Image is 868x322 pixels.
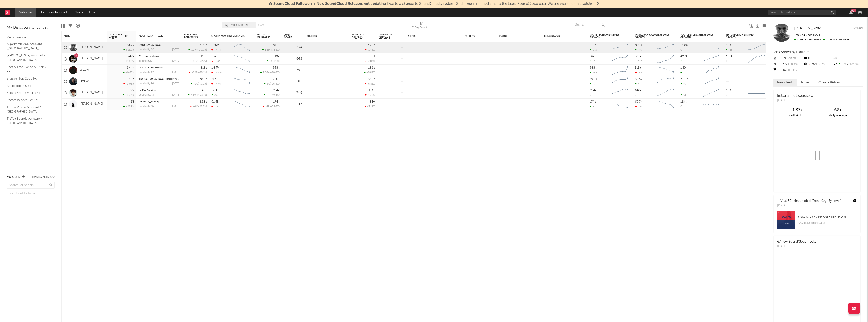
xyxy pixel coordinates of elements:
span: Fans Added by Platform [773,50,810,54]
div: popularity: 36 [139,105,154,108]
div: 0 [726,60,727,63]
a: [PERSON_NAME] [79,91,103,95]
div: Click to add a folder. [7,191,55,196]
div: 99 + [851,9,856,12]
div: [DATE] [777,203,841,208]
div: [DATE] [172,82,180,85]
button: News Feed [773,79,797,86]
a: [PERSON_NAME] [794,26,825,31]
div: 210 [635,48,642,51]
div: [DATE] [172,48,180,51]
div: YouTube Subscribers Daily Growth [680,34,714,39]
div: P'tit pas de danse [139,55,180,58]
div: -- [833,56,863,61]
div: 4 [635,82,640,85]
span: +73.5 % [816,63,826,66]
svg: Chart title [610,76,630,87]
div: [DATE] [172,71,180,74]
svg: Chart title [655,65,676,76]
div: DOGZ (In the Studio) [139,67,180,69]
div: -3.18 % [365,105,375,108]
div: 146k [200,89,207,92]
div: 0 [726,94,727,97]
div: 0 [590,94,591,97]
div: Folders [7,174,20,180]
div: 912k [273,44,280,47]
button: 99+ [849,11,853,14]
div: +80.4 % [123,94,134,97]
svg: Chart title [655,99,676,110]
span: SoundCloud Followers + New SoundCloud Releases not updating [273,2,386,6]
div: 18k [680,89,685,92]
div: -1.68k [211,60,222,63]
span: -26.8 % [271,83,279,85]
span: -61 [193,105,197,108]
div: +5.87 % [364,71,375,74]
a: Spotify Search Virality / FR [7,90,50,95]
div: ( ) [264,82,280,85]
a: [PERSON_NAME] [79,46,103,49]
div: 868k [273,66,280,69]
a: Don't Cry My Love [139,44,161,46]
div: 14 [680,94,686,97]
span: 1.37k [191,49,197,51]
div: Instagram Followers [184,33,200,39]
a: Leads [86,8,101,17]
div: My Discovery Checklist [7,25,55,30]
div: 38.5k [200,78,207,81]
div: ( ) [263,105,280,108]
div: 13 [590,60,595,63]
div: popularity: 42 [139,71,154,74]
div: 809k [635,44,642,47]
div: 320 [635,60,642,63]
a: Charts [70,8,86,17]
div: 7-Day Fans Added (7-Day Fans Added) [412,19,430,32]
span: 60 [267,83,270,85]
div: 67 new SoundCloud tracks [777,240,816,244]
div: [DATE] [172,60,180,62]
span: -49.4 % [270,94,279,97]
a: #40onViral 50 - [GEOGRAPHIC_DATA]70.1kplaylist followers [774,211,860,233]
div: Legal Status [544,35,574,38]
a: [PERSON_NAME] Assistant / [GEOGRAPHIC_DATA] [7,53,50,62]
div: -10.5 % [365,94,375,97]
div: -7.18k [211,48,222,51]
div: -9.06 % [123,82,134,85]
div: Priority [465,35,483,38]
div: 869 [773,56,803,61]
div: 1.16k [773,67,803,73]
span: 7-Day Fans Added [109,33,124,39]
span: 84 [267,94,270,97]
a: Dashboard [15,8,36,17]
a: P'tit pas de danse [139,55,159,58]
span: +1.28k % [196,94,206,97]
div: -6.55 % [365,82,375,85]
div: ( ) [189,71,207,74]
div: ( ) [190,60,207,63]
span: 887 [193,60,198,63]
span: +33.5 % [786,57,796,60]
div: 174k [590,100,596,103]
div: -35 [130,100,134,103]
div: 120k [211,89,218,92]
span: 790 [193,83,198,85]
div: Instagram followers spike [777,94,814,98]
div: 62.3k [200,100,207,103]
svg: Chart title [746,42,767,53]
div: 53k [211,55,216,58]
div: popularity: 60 [139,48,154,51]
div: +15.9 % [123,48,134,51]
span: +329 % [198,60,206,63]
span: -628 [192,71,197,74]
span: +33.5 % [270,49,279,51]
div: 16.1k [368,66,375,69]
div: 33.5k [368,78,375,81]
button: Notes [797,79,814,86]
div: 0 [635,94,637,97]
span: 4.37k fans last week [794,38,850,41]
span: +1.49 % [787,69,798,72]
svg: Chart title [610,53,630,65]
div: ( ) [191,82,207,85]
div: 1 [680,71,684,74]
